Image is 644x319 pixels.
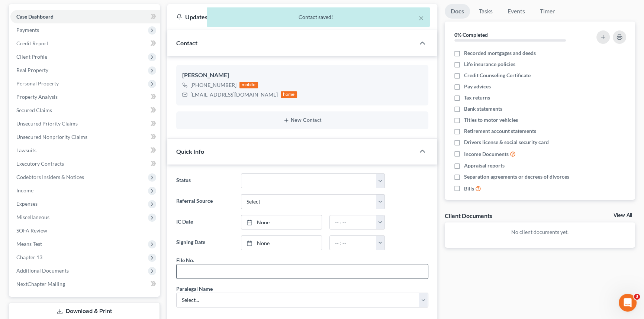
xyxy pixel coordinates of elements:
[10,157,160,170] a: Executory Contracts
[182,117,422,123] button: New Contact
[173,235,237,250] label: Signing Date
[464,105,502,113] span: Bank statements
[464,72,531,79] span: Credit Counseling Certificate
[16,107,52,113] span: Secured Claims
[190,81,236,89] div: [PHONE_NUMBER]
[176,39,197,46] span: Contact
[330,236,377,250] input: -- : --
[634,294,640,300] span: 3
[10,277,160,291] a: NextChapter Mailing
[176,285,213,293] div: Paralegal Name
[534,4,561,19] a: Timer
[16,201,38,207] span: Expenses
[176,148,204,155] span: Quick Info
[10,117,160,130] a: Unsecured Priority Claims
[16,67,48,73] span: Real Property
[173,173,237,188] label: Status
[16,27,39,33] span: Payments
[16,214,49,220] span: Miscellaneous
[464,94,490,101] span: Tax returns
[16,254,42,260] span: Chapter 13
[16,160,64,167] span: Executory Contracts
[473,4,499,19] a: Tasks
[10,37,160,50] a: Credit Report
[419,13,424,22] button: ×
[464,127,536,135] span: Retirement account statements
[502,4,531,19] a: Events
[464,49,536,57] span: Recorded mortgages and deeds
[182,71,422,80] div: [PERSON_NAME]
[464,173,569,180] span: Separation agreements or decrees of divorces
[16,174,84,180] span: Codebtors Insiders & Notices
[464,116,518,124] span: Titles to motor vehicles
[330,215,377,230] input: -- : --
[464,162,505,169] span: Appraisal reports
[173,215,237,230] label: IC Date
[16,53,47,60] span: Client Profile
[464,83,491,90] span: Pay advices
[451,228,629,236] p: No client documents yet.
[16,120,78,127] span: Unsecured Priority Claims
[16,241,42,247] span: Means Test
[445,4,470,19] a: Docs
[190,91,278,98] div: [EMAIL_ADDRESS][DOMAIN_NAME]
[239,82,258,88] div: mobile
[16,94,58,100] span: Property Analysis
[173,194,237,209] label: Referral Source
[16,134,87,140] span: Unsecured Nonpriority Claims
[464,185,474,192] span: Bills
[241,236,321,250] a: None
[464,150,509,158] span: Income Documents
[16,187,33,193] span: Income
[10,224,160,237] a: SOFA Review
[16,281,65,287] span: NextChapter Mailing
[619,294,637,312] iframe: Intercom live chat
[464,61,515,68] span: Life insurance policies
[10,90,160,104] a: Property Analysis
[241,215,321,230] a: None
[464,139,549,146] span: Drivers license & social security card
[16,147,36,153] span: Lawsuits
[16,80,59,87] span: Personal Property
[10,130,160,144] a: Unsecured Nonpriority Claims
[614,213,632,218] a: View All
[16,227,47,234] span: SOFA Review
[454,32,488,38] strong: 0% Completed
[213,13,424,21] div: Contact saved!
[16,40,48,46] span: Credit Report
[445,212,492,219] div: Client Documents
[10,104,160,117] a: Secured Claims
[176,256,194,264] div: File No.
[16,267,69,274] span: Additional Documents
[10,144,160,157] a: Lawsuits
[281,91,297,98] div: home
[177,264,428,279] input: --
